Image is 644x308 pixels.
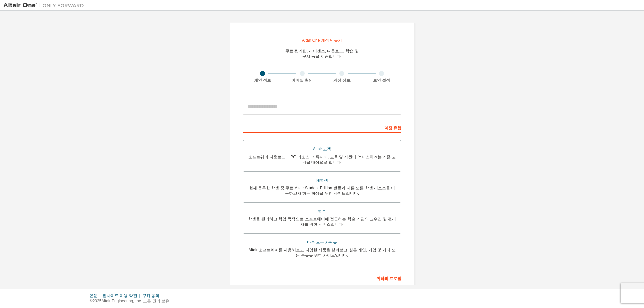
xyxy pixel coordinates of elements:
[90,299,93,303] font: ©
[313,147,331,151] font: Altair 고객
[302,54,342,59] font: 문서 등을 제공합니다.
[285,49,359,53] font: 무료 평가판, 라이센스, 다운로드, 학습 및
[248,155,396,165] font: 소프트웨어 다운로드, HPC 리소스, 커뮤니티, 교육 및 지원에 액세스하려는 기존 고객을 대상으로 합니다.
[373,78,390,83] font: 보안 설정
[90,293,98,298] font: 은둔
[249,186,395,196] font: 현재 등록한 학생 중 무료 Altair Student Edition 번들과 다른 모든 학생 리소스를 이용하고자 하는 학생을 위한 사이트입니다.
[248,248,395,258] font: Altair 소프트웨어를 사용해보고 다양한 제품을 살펴보고 싶은 개인, 기업 및 기타 모든 분들을 위한 사이트입니다.
[254,78,271,83] font: 개인 정보
[3,2,87,9] img: 알타이르 원
[307,240,337,245] font: 다른 모든 사람들
[384,126,401,130] font: 계정 유형
[291,78,313,83] font: 이메일 확인
[101,299,170,303] font: Altair Engineering, Inc. 모든 권리 보유.
[142,293,159,298] font: 쿠키 동의
[248,217,396,227] font: 학생을 관리하고 학업 목적으로 소프트웨어에 접근하는 학술 기관의 교수진 및 관리자를 위한 서비스입니다.
[93,299,102,303] font: 2025
[316,178,328,183] font: 재학생
[103,293,137,298] font: 웹사이트 이용 약관
[376,276,401,281] font: 귀하의 프로필
[318,209,326,214] font: 학부
[302,38,342,43] font: Altair One 계정 만들기
[333,78,351,83] font: 계정 정보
